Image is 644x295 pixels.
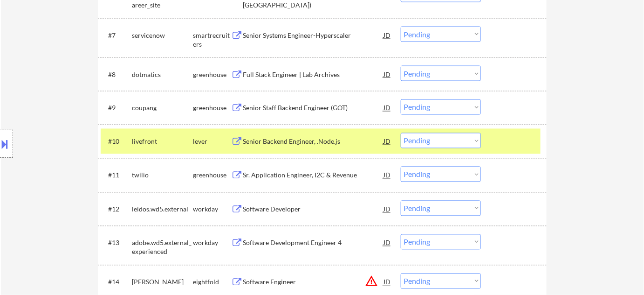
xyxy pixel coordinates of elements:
div: greenhouse [193,70,231,79]
div: greenhouse [193,104,231,113]
div: Sr. Application Engineer, I2C & Revenue [243,171,384,180]
div: Software Development Engineer 4 [243,239,384,248]
div: JD [383,167,392,183]
div: JD [383,66,392,83]
div: JD [383,99,392,116]
div: JD [383,274,392,290]
div: workday [193,205,231,214]
button: warning_amber [365,275,378,288]
div: [PERSON_NAME] [132,278,193,287]
div: greenhouse [193,171,231,180]
div: adobe.wd5.external_experienced [132,239,193,257]
div: Software Engineer [243,278,384,287]
div: #13 [108,239,124,248]
div: workday [193,239,231,248]
div: #14 [108,278,124,287]
div: Senior Backend Engineer, .Node.js [243,137,384,147]
div: Full Stack Engineer | Lab Archives [243,70,384,79]
div: JD [383,27,392,43]
div: Senior Staff Backend Engineer (GOT) [243,104,384,113]
div: JD [383,133,392,150]
div: JD [383,201,392,218]
div: #7 [108,31,124,40]
div: smartrecruiters [193,31,231,49]
div: JD [383,234,392,251]
div: Senior Systems Engineer-Hyperscaler [243,31,384,40]
div: eightfold [193,278,231,287]
div: lever [193,137,231,147]
div: Software Developer [243,205,384,214]
div: servicenow [132,31,193,40]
